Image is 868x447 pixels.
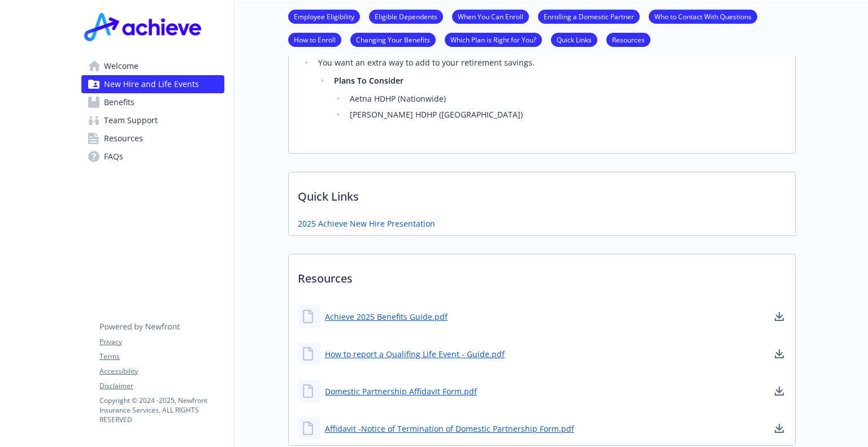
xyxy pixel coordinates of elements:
a: Affidavit -Notice of Termination of Domestic Partnership Form.pdf [325,423,574,435]
a: download document [772,384,786,398]
a: Eligible Dependents [369,11,443,21]
li: Aetna HDHP (Nationwide) [346,92,782,106]
a: Domestic Partnership Affidavit Form.pdf [325,385,477,397]
a: download document [772,422,786,435]
span: Team Support [104,111,158,129]
span: FAQs [104,147,123,166]
a: When You Can Enroll [452,11,529,21]
li: You want an extra way to add to your retirement savings. [315,56,782,121]
a: 2025 Achieve New Hire Presentation [298,218,435,229]
a: FAQs [81,147,224,166]
a: Benefits [81,93,224,111]
a: Changing Your Benefits [350,34,436,45]
p: Copyright © 2024 - 2025 , Newfront Insurance Services, ALL RIGHTS RESERVED [99,396,224,424]
span: Resources [104,129,143,147]
a: Privacy [99,337,224,347]
a: Who to Contact With Questions [649,11,757,21]
a: Disclaimer [99,381,224,391]
p: Quick Links [289,172,795,214]
a: Employee Eligibility [288,11,360,21]
strong: Plans To Consider [334,75,403,86]
a: Resources [81,129,224,147]
a: Which Plan is Right for You? [445,34,542,45]
li: [PERSON_NAME] HDHP ([GEOGRAPHIC_DATA]) [346,108,782,121]
a: Resources [606,34,650,45]
span: Benefits [104,93,134,111]
a: Quick Links [551,34,597,45]
a: Enrolling a Domestic Partner [538,11,640,21]
a: download document [772,310,786,323]
p: Resources [289,254,795,296]
a: How to report a Qualifing Life Event - Guide.pdf [325,348,505,360]
span: New Hire and Life Events [104,75,199,93]
a: Team Support [81,111,224,129]
a: New Hire and Life Events [81,75,224,93]
a: How to Enroll [288,34,341,45]
a: Achieve 2025 Benefits Guide.pdf [325,311,448,323]
a: Welcome [81,57,224,75]
a: download document [772,347,786,361]
span: Welcome [104,57,138,75]
a: Accessibility [99,366,224,376]
a: Terms [99,351,224,362]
